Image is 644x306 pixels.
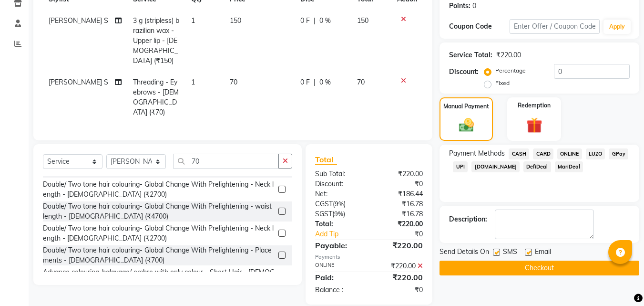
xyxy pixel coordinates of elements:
[308,199,369,209] div: ( )
[300,16,310,26] span: 0 F
[319,16,331,26] span: 0 %
[449,214,487,224] div: Description:
[379,229,430,239] div: ₹0
[555,161,583,172] span: MariDeal
[308,285,369,295] div: Balance :
[230,78,237,86] span: 70
[369,209,430,219] div: ₹16.78
[191,16,195,25] span: 1
[369,189,430,199] div: ₹186.44
[43,245,275,265] div: Double/ Two tone hair colouring- Global Change With Prelightening - Placements - [DEMOGRAPHIC_DAT...
[369,219,430,229] div: ₹220.00
[314,16,316,26] span: |
[449,67,479,77] div: Discount:
[454,116,479,134] img: _cash.svg
[449,21,509,32] div: Coupon Code
[369,199,430,209] div: ₹16.78
[315,210,332,218] span: SGST
[369,240,430,251] div: ₹220.00
[308,189,369,199] div: Net:
[369,272,430,283] div: ₹220.00
[503,247,517,259] span: SMS
[334,210,343,218] span: 9%
[315,253,423,261] div: Payments
[133,16,179,65] span: 3 g (stripless) brazilian wax - Upper lip - [DEMOGRAPHIC_DATA] (₹150)
[453,161,468,172] span: UPI
[319,77,331,87] span: 0 %
[308,272,369,283] div: Paid:
[586,148,605,159] span: LUZO
[43,179,275,200] div: Double/ Two tone hair colouring- Global Change With Prelightening - Neck length - [DEMOGRAPHIC_DA...
[440,261,639,275] button: Checkout
[357,78,365,86] span: 70
[471,161,520,172] span: [DOMAIN_NAME]
[449,50,492,60] div: Service Total:
[314,77,316,87] span: |
[495,79,510,87] label: Fixed
[43,223,275,243] div: Double/ Two tone hair colouring- Global Change With Prelightening - Neck length - [DEMOGRAPHIC_DA...
[535,247,551,259] span: Email
[191,78,195,86] span: 1
[440,247,489,259] span: Send Details On
[518,101,551,110] label: Redemption
[308,169,369,179] div: Sub Total:
[308,261,369,271] div: ONLINE
[369,179,430,189] div: ₹0
[472,1,476,11] div: 0
[308,240,369,251] div: Payable:
[449,148,505,158] span: Payment Methods
[609,148,628,159] span: GPay
[369,261,430,271] div: ₹220.00
[369,169,430,179] div: ₹220.00
[603,20,631,34] button: Apply
[495,66,526,75] label: Percentage
[443,102,489,111] label: Manual Payment
[521,116,547,135] img: _gift.svg
[49,16,108,25] span: [PERSON_NAME] S
[357,16,368,25] span: 150
[557,148,582,159] span: ONLINE
[133,78,179,116] span: Threading - Eyebrows - [DEMOGRAPHIC_DATA] (₹70)
[308,229,379,239] a: Add Tip
[173,154,279,169] input: Search or Scan
[533,148,553,159] span: CARD
[43,201,275,222] div: Double/ Two tone hair colouring- Global Change With Prelightening - waist length - [DEMOGRAPHIC_D...
[509,148,529,159] span: CASH
[308,209,369,219] div: ( )
[449,1,470,11] div: Points:
[43,267,275,287] div: Advance colouring-balayage/ ombre with only colour - Short Hair - [DEMOGRAPHIC_DATA] (₹2700)
[308,219,369,229] div: Total:
[315,200,333,208] span: CGST
[510,19,600,34] input: Enter Offer / Coupon Code
[308,179,369,189] div: Discount:
[315,155,337,165] span: Total
[335,200,344,208] span: 9%
[369,285,430,295] div: ₹0
[230,16,241,25] span: 150
[496,50,521,60] div: ₹220.00
[49,78,108,86] span: [PERSON_NAME] S
[300,77,310,87] span: 0 F
[523,161,551,172] span: DefiDeal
